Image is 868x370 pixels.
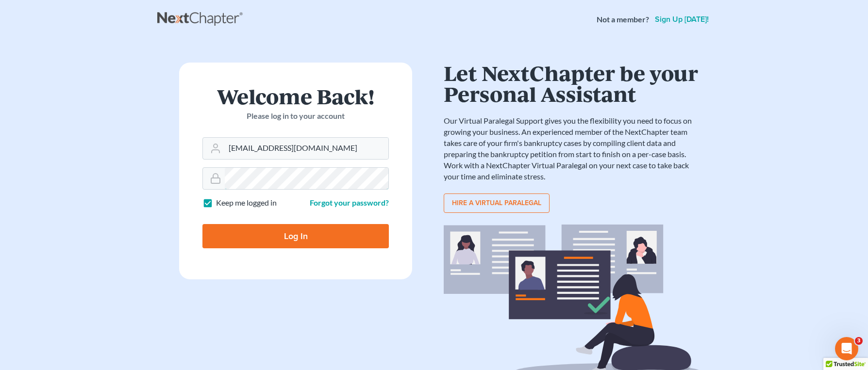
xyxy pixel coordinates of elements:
[855,337,863,345] span: 3
[444,63,701,104] h1: Let NextChapter be your Personal Assistant
[444,193,550,213] a: Hire a virtual paralegal
[835,337,858,360] iframe: Intercom live chat
[202,86,389,107] h1: Welcome Back!
[653,16,711,23] a: Sign up [DATE]!
[225,138,388,159] input: Email Address
[202,224,389,248] input: Log In
[597,14,649,25] strong: Not a member?
[444,115,701,182] p: Our Virtual Paralegal Support gives you the flexibility you need to focus on growing your busines...
[216,197,277,209] label: Keep me logged in
[202,111,389,122] p: Please log in to your account
[310,198,389,207] a: Forgot your password?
